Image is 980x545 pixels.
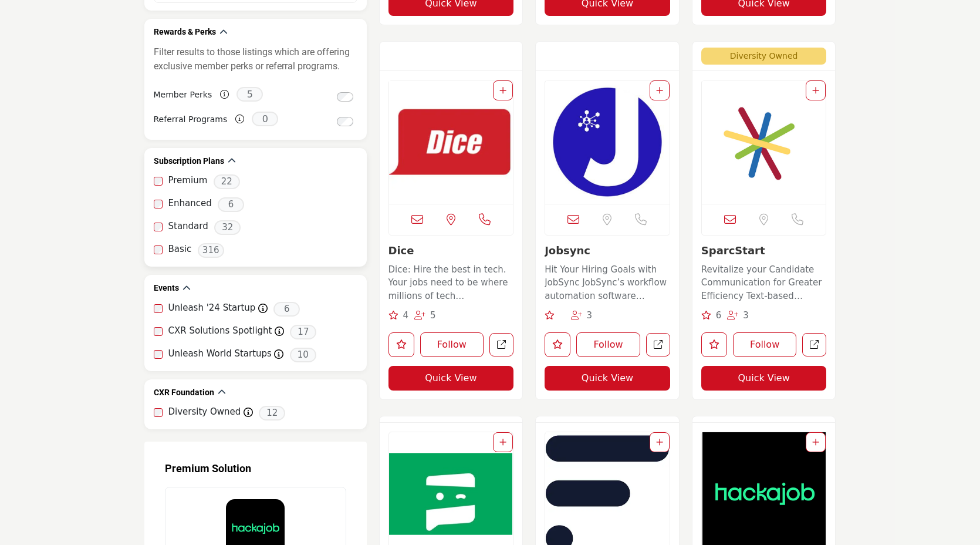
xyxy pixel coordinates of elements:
[656,86,663,95] a: Add To List
[218,197,244,212] span: 6
[545,260,670,303] a: Hit Your Hiring Goals with JobSync JobSync’s workflow automation software empowers companies to d...
[702,80,826,204] img: SparcStart
[499,86,506,95] a: Add To List
[290,348,316,362] span: 10
[701,311,711,319] i: Recommendations
[701,263,827,303] p: Revitalize your Candidate Communication for Greater Efficiency Text-based automation tools are le...
[656,438,663,447] a: Add To List
[154,45,357,73] p: Filter results to those listings which are offering exclusive member perks or referral programs.
[587,310,593,321] span: 3
[701,332,727,357] button: Like listing
[154,408,163,417] input: Diversity Owned checkbox
[403,310,408,321] span: 4
[168,197,212,210] label: Enhanced
[154,200,163,208] input: select Enhanced checkbox
[168,243,192,256] label: Basic
[812,86,819,95] a: Add To List
[743,310,749,321] span: 3
[571,309,593,322] div: Followers
[236,87,263,102] span: 5
[388,244,514,257] h3: Dice
[420,332,484,357] button: Follow
[168,347,272,361] label: Unleash World Startups
[499,438,506,447] a: Add To List
[388,263,514,303] p: Dice: Hire the best in tech. Your jobs need to be where millions of tech professionals are search...
[259,406,285,420] span: 12
[545,332,570,357] button: Like listing
[165,462,346,475] h2: Premium Solution
[168,324,272,338] label: CXR Solutions Spotlight
[733,332,797,357] button: Follow
[154,156,224,167] h2: Subscription Plans
[388,332,414,357] button: Like listing
[545,311,555,319] i: Recommendation
[154,177,163,186] input: select Premium checkbox
[214,220,241,235] span: 32
[389,80,513,204] img: Dice
[168,220,208,233] label: Standard
[802,333,826,357] a: Open sparcstart in new tab
[545,366,670,391] button: Quick View
[545,80,670,204] a: Open Listing in new tab
[290,325,316,339] span: 17
[154,350,163,359] input: Unleash World Startups checkbox
[701,244,765,257] a: SparcStart
[154,85,212,105] label: Member Perks
[812,438,819,447] a: Add To List
[414,309,436,322] div: Followers
[489,333,513,357] a: Open dice in new tab
[727,309,749,322] div: Followers
[646,333,670,357] a: Open jobsync in new tab
[154,304,163,313] input: Unleash '24 Startup checkbox
[198,243,224,258] span: 316
[701,260,827,303] a: Revitalize your Candidate Communication for Greater Efficiency Text-based automation tools are le...
[545,80,670,204] img: Jobsync
[545,244,670,257] h3: Jobsync
[702,80,826,204] a: Open Listing in new tab
[154,387,214,399] h2: CXR Foundation
[545,263,670,303] p: Hit Your Hiring Goals with JobSync JobSync’s workflow automation software empowers companies to d...
[388,260,514,303] a: Dice: Hire the best in tech. Your jobs need to be where millions of tech professionals are search...
[701,366,827,391] button: Quick View
[154,223,163,231] input: select Standard checkbox
[388,366,514,391] button: Quick View
[545,244,590,257] a: Jobsync
[576,332,640,357] button: Follow
[388,311,398,319] i: Recommendations
[154,327,163,336] input: CXR Solutions Spotlight checkbox
[337,117,353,126] input: Switch to Referral Programs
[168,174,208,187] label: Premium
[716,310,722,321] span: 6
[337,92,353,102] input: Switch to Member Perks
[273,302,300,317] span: 6
[430,310,436,321] span: 5
[389,80,513,204] a: Open Listing in new tab
[154,26,216,38] h2: Rewards & Perks
[154,109,228,130] label: Referral Programs
[154,245,163,254] input: select Basic checkbox
[388,244,414,257] a: Dice
[168,405,241,419] label: Diversity Owned
[252,112,278,126] span: 0
[701,48,827,65] span: Diversity Owned
[701,244,827,257] h3: SparcStart
[214,174,240,189] span: 22
[168,301,256,315] label: Unleash '24 Startup
[154,282,179,294] h2: Events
